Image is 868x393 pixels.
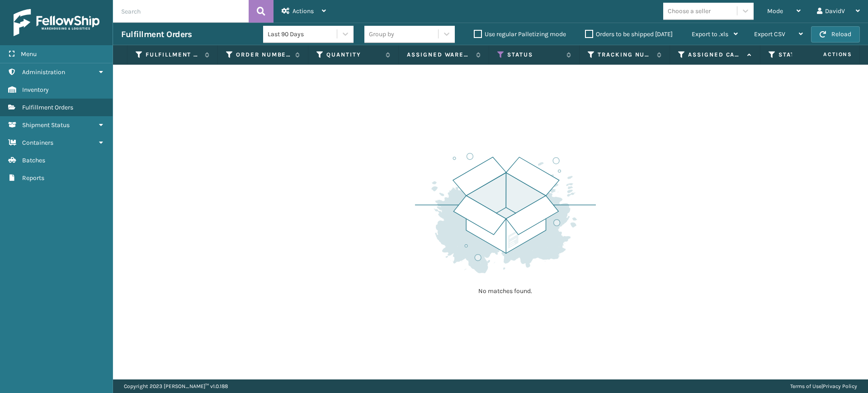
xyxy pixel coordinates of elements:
[507,51,562,59] label: Status
[692,30,728,38] span: Export to .xls
[585,30,673,38] label: Orders to be shipped [DATE]
[811,26,860,43] button: Reload
[823,383,857,389] a: Privacy Policy
[369,29,394,39] div: Group by
[22,86,49,94] span: Inventory
[598,51,652,59] label: Tracking Number
[22,68,65,76] span: Administration
[14,9,99,36] img: logo
[124,379,228,393] p: Copyright 2023 [PERSON_NAME]™ v 1.0.188
[22,139,53,147] span: Containers
[121,29,192,40] h3: Fulfillment Orders
[688,51,743,59] label: Assigned Carrier Service
[236,51,291,59] label: Order Number
[22,156,45,164] span: Batches
[22,121,70,129] span: Shipment Status
[292,7,314,15] span: Actions
[407,51,472,59] label: Assigned Warehouse
[790,383,821,389] a: Terms of Use
[268,29,338,39] div: Last 90 Days
[778,51,833,59] label: State
[146,51,200,59] label: Fulfillment Order Id
[326,51,381,59] label: Quantity
[767,7,783,15] span: Mode
[22,104,73,111] span: Fulfillment Orders
[474,30,566,38] label: Use regular Palletizing mode
[668,6,711,16] div: Choose a seller
[21,50,37,58] span: Menu
[22,174,44,182] span: Reports
[795,47,858,62] span: Actions
[754,30,785,38] span: Export CSV
[790,379,857,393] div: |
